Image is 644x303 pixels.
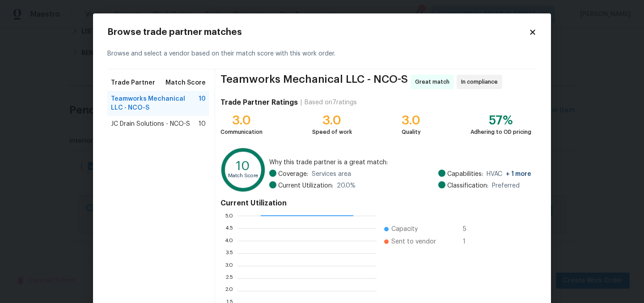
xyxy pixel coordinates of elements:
div: Quality [402,128,421,137]
span: Teamworks Mechanical LLC - NCO-S [220,75,408,89]
h4: Trade Partner Ratings [220,98,298,107]
h4: Current Utilization [220,199,531,208]
span: 10 [199,119,206,128]
div: Based on 7 ratings [305,98,357,107]
span: 20.0 % [337,181,356,190]
span: + 1 more [506,171,531,177]
div: 3.0 [220,116,263,125]
text: 5.0 [225,213,233,218]
div: Communication [220,128,263,137]
span: 5 [463,225,477,234]
text: 4.5 [225,226,233,231]
div: Adhering to OD pricing [470,128,531,137]
div: Browse and select a vendor based on their match score with this work order. [107,38,537,69]
span: Classification: [447,181,488,190]
text: 4.0 [225,238,233,243]
span: Services area [312,170,351,179]
text: 3.5 [225,251,233,256]
span: Current Utilization: [278,181,333,190]
span: HVAC [487,170,531,179]
text: Match Score [228,173,258,178]
span: JC Drain Solutions - NCO-S [111,119,190,128]
div: Speed of work [312,128,352,137]
div: | [298,98,305,107]
span: Match Score [165,78,206,87]
span: Capabilities: [447,170,483,179]
text: 10 [236,160,250,172]
span: Why this trade partner is a great match: [269,158,531,167]
span: Preferred [492,181,520,190]
text: 2.5 [225,276,233,281]
div: 3.0 [312,116,352,125]
h2: Browse trade partner matches [107,28,529,37]
text: 3.0 [225,263,233,269]
span: Sent to vendor [391,237,436,246]
span: In compliance [461,77,501,86]
span: 10 [199,94,206,112]
span: Capacity [391,225,418,234]
div: 57% [470,116,531,125]
span: 1 [463,237,477,246]
text: 2.0 [225,288,233,294]
div: 3.0 [402,116,421,125]
span: Coverage: [278,170,308,179]
span: Teamworks Mechanical LLC - NCO-S [111,94,199,112]
span: Great match [415,77,453,86]
span: Trade Partner [111,78,155,87]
